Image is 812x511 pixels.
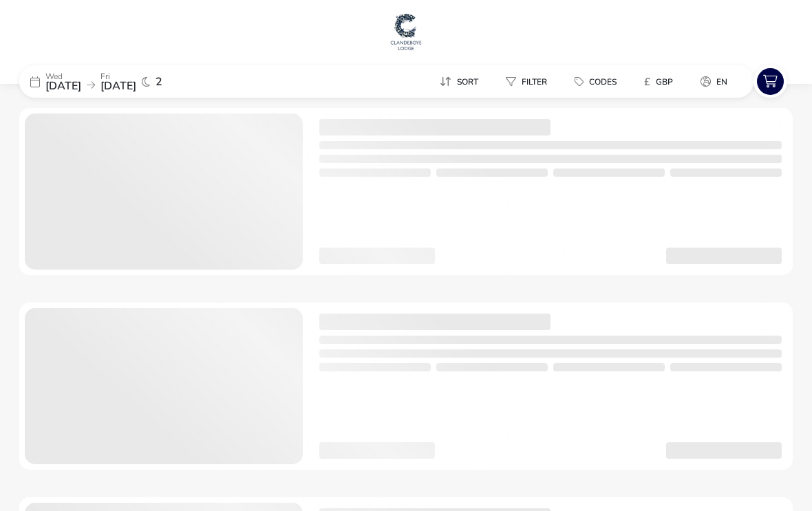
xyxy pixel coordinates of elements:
button: Filter [495,72,558,91]
span: [DATE] [100,78,136,94]
span: [DATE] [45,78,81,94]
p: Wed [45,72,81,80]
span: 2 [156,76,162,87]
i: £ [644,75,650,89]
naf-pibe-menu-bar-item: Sort [429,72,495,91]
p: Fri [100,72,136,80]
div: Wed[DATE]Fri[DATE]2 [19,65,226,98]
button: en [690,72,738,91]
img: Main Website [389,11,423,52]
naf-pibe-menu-bar-item: Filter [495,72,564,91]
button: Codes [564,72,628,91]
button: Sort [429,72,489,91]
span: Filter [522,76,547,87]
span: Codes [589,76,617,87]
span: Sort [457,76,478,87]
button: £GBP [633,72,684,91]
span: GBP [656,76,673,87]
naf-pibe-menu-bar-item: en [690,72,744,91]
naf-pibe-menu-bar-item: £GBP [633,72,690,91]
naf-pibe-menu-bar-item: Codes [564,72,633,91]
span: en [716,76,727,87]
